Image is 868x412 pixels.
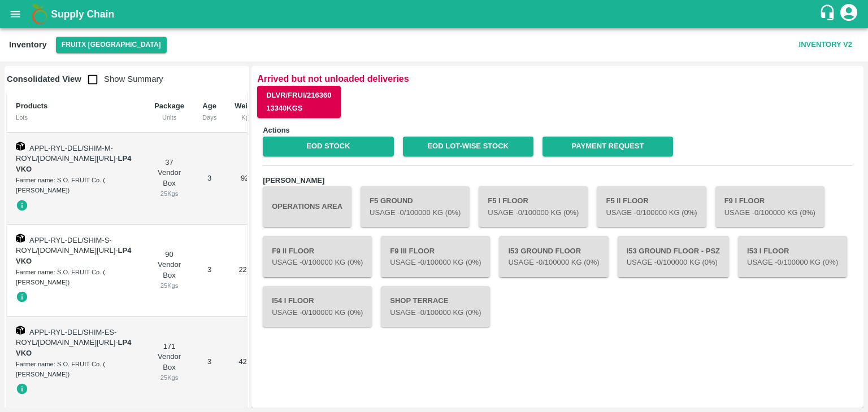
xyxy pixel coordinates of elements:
b: Consolidated View [7,74,81,84]
p: Usage - 0 /100000 Kg (0%) [747,257,838,268]
button: Shop TerraceUsage -0/100000 Kg (0%) [381,286,490,327]
button: I53 I FloorUsage -0/100000 Kg (0%) [738,236,847,277]
span: APPL-RYL-DEL/SHIM-S-ROYL/[DOMAIN_NAME][URL] [16,236,115,255]
button: F9 I FloorUsage -0/100000 Kg (0%) [715,186,824,227]
div: 171 Vendor Box [154,341,184,383]
td: 3 [193,225,225,317]
span: 4275 [238,357,255,366]
button: DLVR/FRUI/21636013340Kgs [257,86,340,119]
button: Inventory V2 [795,35,857,55]
button: I53 Ground FloorUsage -0/100000 Kg (0%) [499,236,608,277]
span: - [16,246,131,265]
div: Kgs [235,112,259,122]
td: 3 [193,317,225,409]
p: Usage - 0 /100000 Kg (0%) [724,208,815,218]
b: Supply Chain [51,8,114,20]
div: account of current user [839,2,859,26]
b: Age [202,102,216,110]
button: F5 I FloorUsage -0/100000 Kg (0%) [479,186,588,227]
b: Products [16,102,47,110]
button: I54 I FloorUsage -0/100000 Kg (0%) [263,286,372,327]
button: F5 II FloorUsage -0/100000 Kg (0%) [597,186,706,227]
button: F5 GroundUsage -0/100000 Kg (0%) [361,186,470,227]
div: Units [154,112,184,122]
b: [PERSON_NAME] [263,176,324,185]
b: Weight [235,102,259,110]
a: Payment Request [542,137,673,156]
button: Select DC [56,37,167,53]
img: logo [28,3,51,25]
p: Usage - 0 /100000 Kg (0%) [508,257,599,268]
div: customer-support [819,4,839,24]
div: 25 Kgs [154,280,184,291]
button: F9 II FloorUsage -0/100000 Kg (0%) [263,236,372,277]
p: Usage - 0 /100000 Kg (0%) [272,257,363,268]
p: Usage - 0 /100000 Kg (0%) [390,257,481,268]
p: Usage - 0 /100000 Kg (0%) [370,208,461,218]
a: EOD Lot-wise Stock [403,137,533,156]
div: Farmer name: S.O. FRUIT Co. ( [PERSON_NAME]) [16,359,136,380]
a: EOD Stock [263,137,393,156]
button: Operations Area [263,186,351,227]
p: Usage - 0 /100000 Kg (0%) [627,257,720,268]
div: Farmer name: S.O. FRUIT Co. ( [PERSON_NAME]) [16,175,136,196]
p: Usage - 0 /100000 Kg (0%) [606,208,697,218]
div: 90 Vendor Box [154,249,184,291]
button: F9 III FloorUsage -0/100000 Kg (0%) [381,236,490,277]
button: open drawer [2,1,28,27]
span: 925 [241,174,253,182]
span: APPL-RYL-DEL/SHIM-M-ROYL/[DOMAIN_NAME][URL] [16,144,115,163]
span: - [16,338,131,357]
p: Arrived but not unloaded deliveries [257,72,858,86]
img: box [16,326,25,335]
p: Usage - 0 /100000 Kg (0%) [390,308,481,318]
span: 2250 [238,265,255,274]
strong: LP4 VKO [16,154,131,173]
strong: LP4 VKO [16,246,131,265]
p: Usage - 0 /100000 Kg (0%) [488,208,579,218]
b: Actions [263,126,290,134]
p: Usage - 0 /100000 Kg (0%) [272,308,363,318]
span: - [16,154,131,173]
img: box [16,142,25,151]
div: Days [202,112,216,122]
a: Supply Chain [51,6,819,22]
button: I53 Ground Floor - PSZUsage -0/100000 Kg (0%) [618,236,729,277]
div: 37 Vendor Box [154,157,184,199]
div: 25 Kgs [154,189,184,199]
img: box [16,234,25,243]
span: APPL-RYL-DEL/SHIM-ES-ROYL/[DOMAIN_NAME][URL] [16,328,116,347]
div: Farmer name: S.O. FRUIT Co. ( [PERSON_NAME]) [16,267,136,288]
b: Inventory [9,40,47,49]
div: Lots [16,112,136,122]
span: Show Summary [81,74,163,84]
strong: LP4 VKO [16,338,131,357]
div: 25 Kgs [154,372,184,383]
b: Package [154,102,184,110]
td: 3 [193,133,225,225]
